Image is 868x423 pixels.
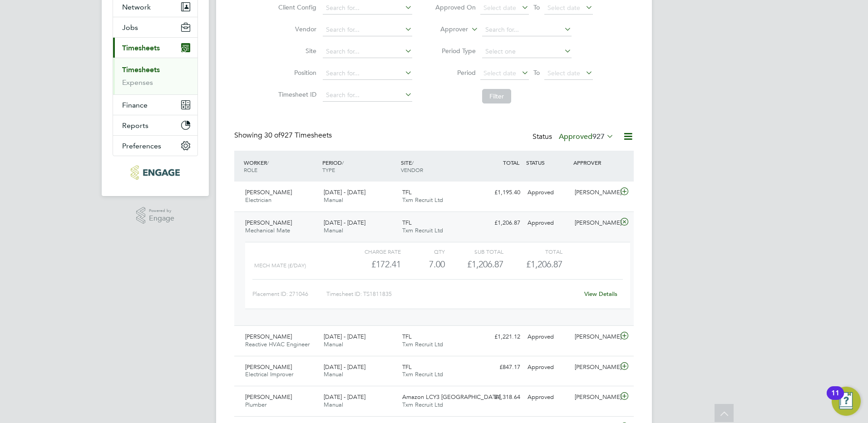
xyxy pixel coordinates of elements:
[401,257,445,272] div: 7.00
[113,136,197,156] button: Preferences
[276,69,316,77] label: Position
[559,132,614,141] label: Approved
[482,89,511,103] button: Filter
[402,196,443,204] span: Txm Recruit Ltd
[435,3,476,11] label: Approved On
[122,23,138,32] span: Jobs
[113,58,197,94] div: Timesheets
[482,45,572,58] input: Select one
[245,401,266,408] span: Plumber
[276,3,316,11] label: Client Config
[402,340,443,348] span: Txm Recruit Ltd
[245,333,292,340] span: [PERSON_NAME]
[122,78,153,87] a: Expenses
[113,17,197,37] button: Jobs
[402,393,501,401] span: Amazon LCY3 [GEOGRAPHIC_DATA]
[533,131,616,143] div: Status
[323,24,412,36] input: Search for...
[264,131,281,140] span: 30 of
[402,333,412,340] span: TFL
[322,166,335,173] span: TYPE
[477,390,524,405] div: £1,318.64
[402,188,412,196] span: TFL
[245,340,310,348] span: Reactive HVAC Engineer
[399,154,477,178] div: SITE
[342,246,401,257] div: Charge rate
[427,25,468,34] label: Approver
[547,4,580,12] span: Select date
[524,216,571,231] div: Approved
[324,333,365,340] span: [DATE] - [DATE]
[571,216,618,231] div: [PERSON_NAME]
[402,370,443,378] span: Txm Recruit Ltd
[342,257,401,272] div: £172.41
[324,363,365,371] span: [DATE] - [DATE]
[524,360,571,375] div: Approved
[136,207,175,224] a: Powered byEngage
[402,226,443,234] span: Txm Recruit Ltd
[245,219,292,226] span: [PERSON_NAME]
[435,47,476,55] label: Period Type
[245,393,292,401] span: [PERSON_NAME]
[267,159,269,166] span: /
[323,67,412,80] input: Search for...
[445,246,503,257] div: Sub Total
[245,196,271,204] span: Electrician
[324,188,365,196] span: [DATE] - [DATE]
[503,246,562,257] div: Total
[412,159,414,166] span: /
[477,185,524,200] div: £1,195.40
[324,219,365,226] span: [DATE] - [DATE]
[149,207,174,215] span: Powered by
[571,185,618,200] div: [PERSON_NAME]
[234,131,334,140] div: Showing
[122,142,161,150] span: Preferences
[252,287,326,301] div: Placement ID: 271046
[113,95,197,115] button: Finance
[477,330,524,344] div: £1,221.12
[122,44,160,52] span: Timesheets
[324,370,343,378] span: Manual
[324,226,343,234] span: Manual
[592,132,605,141] span: 927
[244,166,257,173] span: ROLE
[254,262,306,269] span: Mech Mate (£/day)
[245,226,290,234] span: Mechanical Mate
[113,165,198,180] a: Go to home page
[245,370,293,378] span: Electrical Improver
[323,2,412,15] input: Search for...
[122,3,151,11] span: Network
[526,259,562,270] span: £1,206.87
[324,196,343,204] span: Manual
[571,154,618,171] div: APPROVER
[245,188,292,196] span: [PERSON_NAME]
[435,69,476,77] label: Period
[547,69,580,77] span: Select date
[264,131,332,140] span: 927 Timesheets
[122,65,160,74] a: Timesheets
[242,154,320,178] div: WORKER
[524,330,571,344] div: Approved
[477,216,524,231] div: £1,206.87
[483,69,516,77] span: Select date
[324,340,343,348] span: Manual
[326,287,578,301] div: Timesheet ID: TS1811835
[477,360,524,375] div: £847.17
[524,185,571,200] div: Approved
[122,121,148,130] span: Reports
[122,101,148,109] span: Finance
[131,165,179,180] img: txmrecruit-logo-retina.png
[524,390,571,405] div: Approved
[323,89,412,102] input: Search for...
[531,67,542,79] span: To
[276,25,316,33] label: Vendor
[531,1,542,13] span: To
[113,38,197,58] button: Timesheets
[571,390,618,405] div: [PERSON_NAME]
[571,330,618,344] div: [PERSON_NAME]
[245,363,292,371] span: [PERSON_NAME]
[320,154,399,178] div: PERIOD
[276,90,316,98] label: Timesheet ID
[402,363,412,371] span: TFL
[483,4,516,12] span: Select date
